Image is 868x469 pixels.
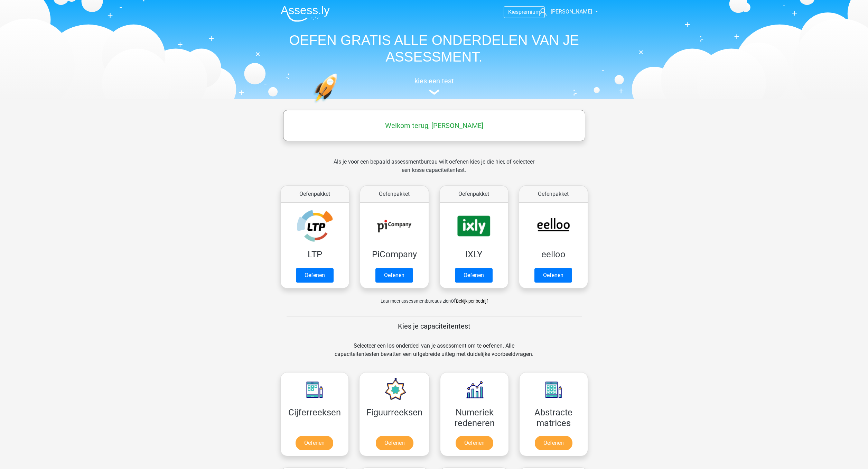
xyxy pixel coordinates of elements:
[275,77,593,95] a: kies een test
[313,73,364,136] img: oefenen
[456,298,488,304] a: Bekijk per bedrijf
[381,298,451,304] span: Laat meer assessmentbureaus zien
[455,268,493,283] a: Oefenen
[376,436,413,450] a: Oefenen
[296,268,334,283] a: Oefenen
[551,8,592,15] span: [PERSON_NAME]
[287,322,582,330] h5: Kies je capaciteitentest
[504,7,544,17] a: Kiespremium
[429,90,439,95] img: assessment
[508,9,519,15] span: Kies
[328,342,540,367] div: Selecteer een los onderdeel van je assessment om te oefenen. Alle capaciteitentesten bevatten een...
[296,436,333,450] a: Oefenen
[519,9,540,15] span: premium
[375,268,413,283] a: Oefenen
[275,291,593,305] div: of
[456,436,493,450] a: Oefenen
[275,77,593,85] h5: kies een test
[328,158,540,183] div: Als je voor een bepaald assessmentbureau wilt oefenen kies je die hier, of selecteer een losse ca...
[536,8,593,16] a: [PERSON_NAME]
[281,6,330,22] img: Assessly
[275,32,593,65] h1: OEFEN GRATIS ALLE ONDERDELEN VAN JE ASSESSMENT.
[287,121,582,130] h5: Welkom terug, [PERSON_NAME]
[535,436,572,450] a: Oefenen
[534,268,572,283] a: Oefenen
